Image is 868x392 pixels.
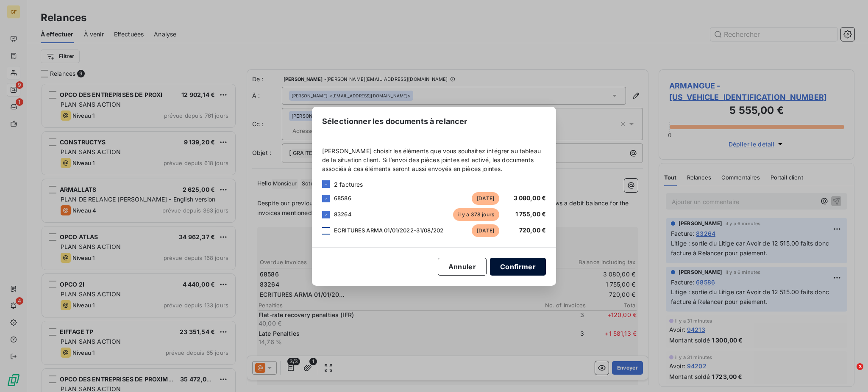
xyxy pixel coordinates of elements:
button: Annuler [438,258,487,276]
span: 1 755,00 € [515,210,546,218]
button: Confirmer [490,258,546,276]
span: 83264 [334,211,352,218]
span: [PERSON_NAME] choisir les éléments que vous souhaitez intégrer au tableau de la situation client.... [322,146,546,173]
span: ECRITURES ARMA 01/01/2022-31/08/202 [334,227,443,234]
span: 3 080,00 € [514,194,546,202]
span: 3 [857,363,863,370]
span: [DATE] [472,224,499,237]
span: 2 factures [334,180,363,189]
span: Sélectionner les documents à relancer [322,116,467,127]
span: 720,00 € [519,226,546,234]
span: 68586 [334,195,351,202]
span: [DATE] [472,192,499,205]
span: il y a 378 jours [453,208,499,221]
iframe: Intercom live chat [839,363,860,384]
